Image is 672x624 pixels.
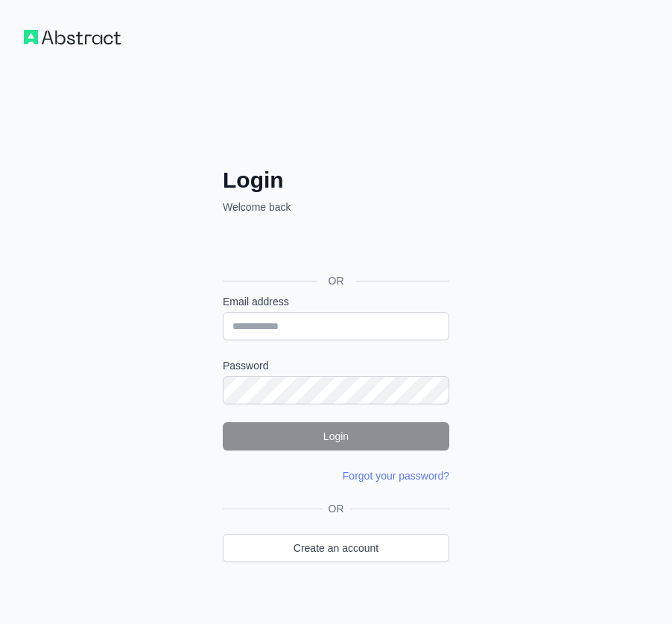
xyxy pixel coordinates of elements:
[223,167,449,194] h2: Login
[223,358,449,373] label: Password
[223,294,449,309] label: Email address
[215,231,454,264] iframe: Przycisk Zaloguj się przez Google
[24,30,121,45] img: Workflow
[223,200,449,214] p: Welcome back
[323,501,350,516] span: OR
[223,534,449,562] a: Create an account
[343,470,449,482] a: Forgot your password?
[223,422,449,451] button: Login
[317,273,356,288] span: OR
